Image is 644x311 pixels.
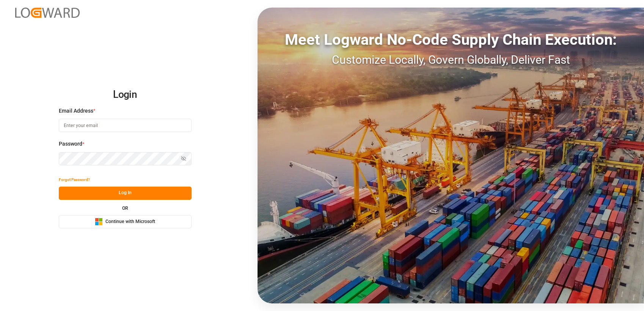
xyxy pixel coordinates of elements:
[122,206,128,210] small: OR
[59,83,192,107] h2: Login
[59,187,192,200] button: Log In
[59,215,192,228] button: Continue with Microsoft
[258,51,644,68] div: Customize Locally, Govern Globally, Deliver Fast
[105,218,155,225] span: Continue with Microsoft
[15,8,80,18] img: Logward_new_orange.png
[59,107,93,115] span: Email Address
[59,119,192,132] input: Enter your email
[59,173,90,187] button: Forgot Password?
[59,140,82,148] span: Password
[258,28,644,51] div: Meet Logward No-Code Supply Chain Execution:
